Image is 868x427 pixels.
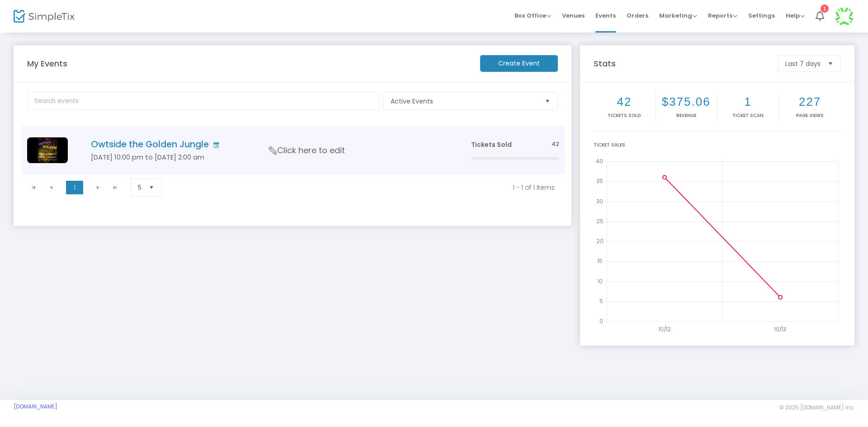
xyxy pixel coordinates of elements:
[541,93,554,110] button: Select
[595,95,653,109] h2: 42
[719,95,777,109] h2: 1
[596,197,603,205] text: 30
[657,112,715,119] p: Revenue
[824,56,837,71] button: Select
[562,4,585,27] span: Venues
[269,145,345,156] span: Click here to edit
[785,59,821,68] span: Last 7 days
[596,177,603,185] text: 35
[145,179,158,196] button: Select
[821,5,829,13] div: 1
[471,140,512,149] span: Tickets Sold
[658,325,671,333] text: 10/12
[779,404,854,411] span: © 2025 [DOMAIN_NAME] Inc.
[178,183,555,192] kendo-pager-info: 1 - 1 of 1 items
[14,403,57,410] a: [DOMAIN_NAME]
[599,317,603,325] text: 0
[27,137,68,163] img: 638959563315205677image0.jpeg
[599,297,603,305] text: 5
[596,157,603,165] text: 40
[719,112,777,119] p: Ticket Scan
[23,57,476,70] m-panel-title: My Events
[596,217,604,225] text: 25
[596,237,604,245] text: 20
[138,183,142,192] span: 5
[657,95,715,109] h2: $375.06
[27,92,380,110] input: Search events
[781,112,839,119] p: Page Views
[91,139,444,150] h4: Owtside the Golden Jungle
[597,257,603,265] text: 15
[595,4,616,27] span: Events
[774,325,786,333] text: 10/13
[66,181,83,194] span: Page 1
[594,141,841,148] div: Ticket Sales
[595,112,653,119] p: Tickets sold
[552,140,559,149] span: 42
[597,277,603,285] text: 10
[91,153,444,161] h5: [DATE] 10:00 pm to [DATE] 2:00 am
[627,4,648,27] span: Orders
[781,95,839,109] h2: 227
[391,97,538,106] span: Active Events
[589,57,773,70] m-panel-title: Stats
[480,55,558,72] m-button: Create Event
[659,11,697,20] span: Marketing
[786,11,805,20] span: Help
[514,11,551,20] span: Box Office
[748,4,775,27] span: Settings
[708,11,737,20] span: Reports
[22,126,565,174] div: Data table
